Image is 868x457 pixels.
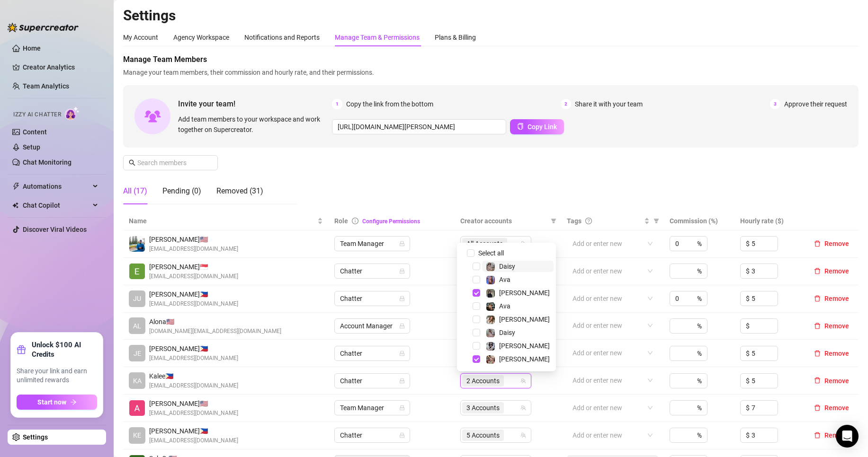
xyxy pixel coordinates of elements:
[37,398,66,406] span: Start now
[149,343,238,354] span: [PERSON_NAME] 🇵🇭
[810,348,853,359] button: Remove
[23,433,48,441] a: Settings
[340,264,404,278] span: Chatter
[824,431,849,439] span: Remove
[399,268,405,274] span: lock
[149,316,281,327] span: Alona 🇺🇸
[824,404,849,412] span: Remove
[567,216,582,226] span: Tags
[8,23,79,32] img: logo-BBDzfeDw.svg
[486,276,495,284] img: Ava
[149,371,238,381] span: Kalee 🇵🇭
[575,99,643,109] span: Share it with your team
[17,395,97,410] button: Start nowarrow-right
[23,226,87,233] a: Discover Viral Videos
[133,430,141,440] span: KE
[17,345,26,354] span: gift
[149,354,238,363] span: [EMAIL_ADDRESS][DOMAIN_NAME]
[466,376,500,386] span: 2 Accounts
[17,367,97,385] span: Share your link and earn unlimited rewards
[149,272,238,281] span: [EMAIL_ADDRESS][DOMAIN_NAME]
[784,99,847,109] span: Approve their request
[149,398,238,409] span: [PERSON_NAME] 🇺🇸
[473,355,480,363] span: Select tree node
[499,329,515,336] span: Daisy
[70,399,77,405] span: arrow-right
[23,60,98,75] a: Creator Analytics
[399,296,405,301] span: lock
[520,378,526,384] span: team
[340,237,404,251] span: Team Manager
[23,128,47,136] a: Content
[399,241,405,246] span: lock
[129,216,315,226] span: Name
[486,355,495,364] img: Anna
[466,238,503,249] span: All Accounts
[352,218,358,224] span: info-circle
[149,426,238,436] span: [PERSON_NAME] 🇵🇭
[13,110,61,119] span: Izzy AI Chatter
[510,119,564,134] button: Copy Link
[399,323,405,329] span: lock
[486,263,495,271] img: Daisy
[499,289,550,297] span: [PERSON_NAME]
[499,355,550,363] span: [PERSON_NAME]
[466,403,500,413] span: 3 Accounts
[149,409,238,418] span: [EMAIL_ADDRESS][DOMAIN_NAME]
[149,327,281,336] span: [DOMAIN_NAME][EMAIL_ADDRESS][DOMAIN_NAME]
[340,291,404,306] span: Chatter
[810,320,853,332] button: Remove
[664,212,734,230] th: Commission (%)
[734,212,805,230] th: Hourly rate ($)
[814,350,821,357] span: delete
[340,346,404,360] span: Chatter
[520,405,526,411] span: team
[149,289,238,299] span: [PERSON_NAME] 🇵🇭
[520,432,526,438] span: team
[814,240,821,247] span: delete
[129,264,145,279] img: Eduardo Leon Jr
[12,202,18,209] img: Chat Copilot
[486,302,495,311] img: Ava
[824,267,849,275] span: Remove
[486,316,495,324] img: Paige
[129,400,145,416] img: Alexicon Ortiaga
[149,299,238,308] span: [EMAIL_ADDRESS][DOMAIN_NAME]
[814,377,821,384] span: delete
[810,238,853,249] button: Remove
[473,289,480,297] span: Select tree node
[473,342,480,350] span: Select tree node
[824,350,849,357] span: Remove
[652,214,661,228] span: filter
[462,238,507,249] span: All Accounts
[123,185,147,197] div: All (17)
[173,32,229,43] div: Agency Workspace
[486,342,495,351] img: Sadie
[149,381,238,390] span: [EMAIL_ADDRESS][DOMAIN_NAME]
[129,159,135,166] span: search
[133,376,142,386] span: KA
[123,32,158,43] div: My Account
[824,322,849,330] span: Remove
[123,212,329,230] th: Name
[340,401,404,415] span: Team Manager
[462,375,504,387] span: 2 Accounts
[653,218,659,224] span: filter
[814,268,821,274] span: delete
[178,98,332,110] span: Invite your team!
[65,106,80,120] img: AI Chatter
[123,7,859,25] h2: Settings
[462,430,504,441] span: 5 Accounts
[810,375,853,387] button: Remove
[824,377,849,385] span: Remove
[340,319,404,333] span: Account Manager
[473,302,480,310] span: Select tree node
[499,276,510,283] span: Ava
[520,241,526,246] span: team
[473,263,480,270] span: Select tree node
[473,316,480,323] span: Select tree node
[178,114,328,135] span: Add team members to your workspace and work together on Supercreator.
[123,54,859,65] span: Manage Team Members
[499,342,550,350] span: [PERSON_NAME]
[399,405,405,411] span: lock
